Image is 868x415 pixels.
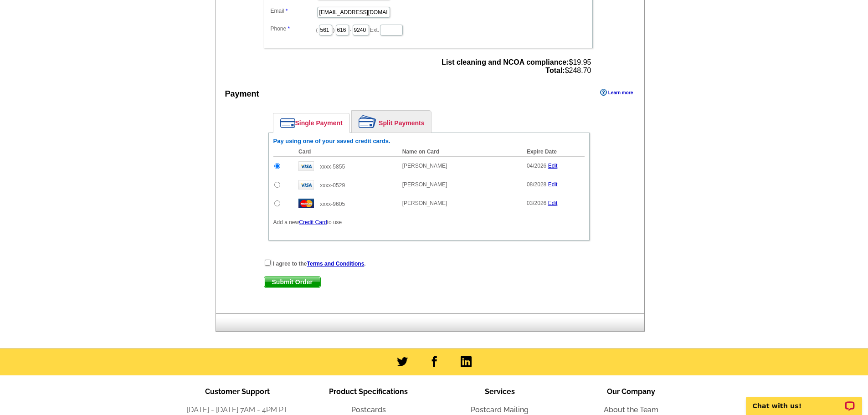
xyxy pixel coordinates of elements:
[607,387,655,396] span: Our Company
[320,182,345,189] span: xxxx-0529
[205,387,270,396] span: Customer Support
[271,7,316,15] label: Email
[604,405,658,414] a: About the Team
[527,181,546,188] span: 08/2028
[740,386,868,415] iframe: LiveChat chat widget
[298,180,314,190] img: visa.gif
[294,147,398,157] th: Card
[527,200,546,206] span: 03/2026
[320,164,345,170] span: xxxx-5855
[225,88,259,100] div: Payment
[273,113,349,133] a: Single Payment
[352,111,431,133] a: Split Payments
[600,89,633,96] a: Learn more
[548,163,558,169] a: Edit
[273,261,366,267] strong: I agree to the .
[402,163,447,169] span: [PERSON_NAME]
[485,387,515,396] span: Services
[299,219,327,225] a: Credit Card
[522,147,585,157] th: Expire Date
[298,199,314,208] img: mast.gif
[402,200,447,206] span: [PERSON_NAME]
[273,138,585,145] h6: Pay using one of your saved credit cards.
[268,22,588,36] dd: ( ) - Ext.
[298,161,314,171] img: visa.gif
[359,115,376,128] img: split-payment.png
[264,277,320,287] span: Submit Order
[545,67,565,74] strong: Total:
[398,147,522,157] th: Name on Card
[320,201,345,207] span: xxxx-9605
[471,405,529,414] a: Postcard Mailing
[402,181,447,188] span: [PERSON_NAME]
[527,163,546,169] span: 04/2026
[442,58,591,75] span: $19.95 $248.70
[271,25,316,33] label: Phone
[329,387,408,396] span: Product Specifications
[442,58,569,66] strong: List cleaning and NCOA compliance:
[307,261,365,267] a: Terms and Conditions
[548,181,558,188] a: Edit
[280,118,295,128] img: single-payment.png
[548,200,558,206] a: Edit
[273,218,585,226] p: Add a new to use
[351,405,386,414] a: Postcards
